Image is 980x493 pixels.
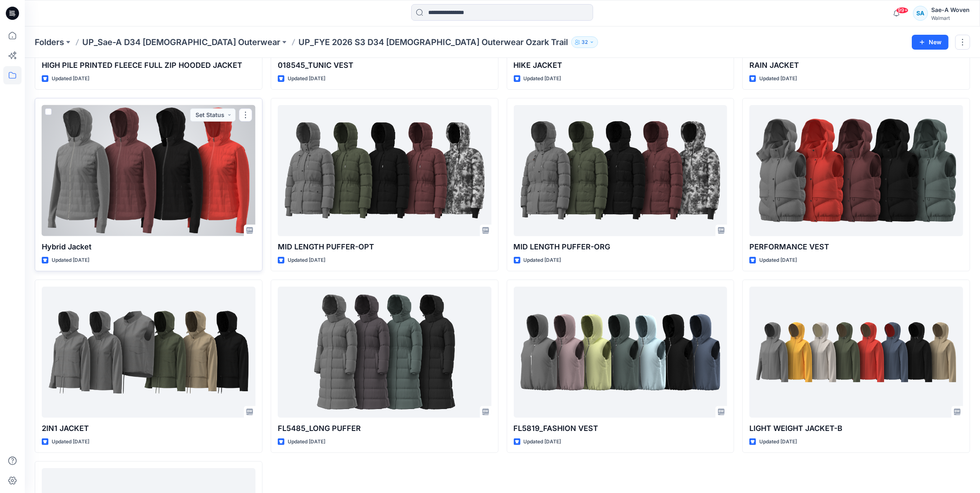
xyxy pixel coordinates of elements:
div: SA [913,6,928,21]
a: FL5485_LONG PUFFER [278,287,491,418]
p: PERFORMANCE VEST [749,241,963,253]
a: Folders [35,36,64,48]
p: RAIN JACKET [749,60,963,71]
p: HIKE JACKET [514,60,727,71]
p: Updated [DATE] [524,256,561,265]
p: LIGHT WEIGHT JACKET-B [749,423,963,434]
p: Updated [DATE] [288,256,325,265]
button: New [912,35,949,50]
p: Updated [DATE] [288,74,325,83]
p: HIGH PILE PRINTED FLEECE FULL ZIP HOODED JACKET [42,60,255,71]
p: Updated [DATE] [759,438,797,446]
p: FL5819_FASHION VEST [514,423,727,434]
p: UP_FYE 2026 S3 D34 [DEMOGRAPHIC_DATA] Outerwear Ozark Trail [298,36,568,48]
p: Updated [DATE] [52,74,89,83]
p: Updated [DATE] [524,438,561,446]
p: MID LENGTH PUFFER-OPT [278,241,491,253]
p: Updated [DATE] [52,256,89,265]
span: 99+ [896,7,908,14]
button: 32 [571,36,598,48]
p: FL5485_LONG PUFFER [278,423,491,434]
a: MID LENGTH PUFFER-ORG [514,105,727,236]
div: Sae-A Woven [931,5,970,15]
p: Updated [DATE] [759,74,797,83]
a: LIGHT WEIGHT JACKET-B [749,287,963,418]
a: PERFORMANCE VEST [749,105,963,236]
p: Hybrid Jacket [42,241,255,253]
a: FL5819_FASHION VEST [514,287,727,418]
p: 32 [582,38,588,47]
a: Hybrid Jacket [42,105,255,236]
a: UP_Sae-A D34 [DEMOGRAPHIC_DATA] Outerwear [82,36,280,48]
p: Updated [DATE] [52,438,89,446]
a: 2IN1 JACKET [42,287,255,418]
div: Walmart [931,15,970,21]
p: Updated [DATE] [288,438,325,446]
a: MID LENGTH PUFFER-OPT [278,105,491,236]
p: MID LENGTH PUFFER-ORG [514,241,727,253]
p: Updated [DATE] [759,256,797,265]
p: 2IN1 JACKET [42,423,255,434]
p: Updated [DATE] [524,74,561,83]
p: 018545_TUNIC VEST [278,60,491,71]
